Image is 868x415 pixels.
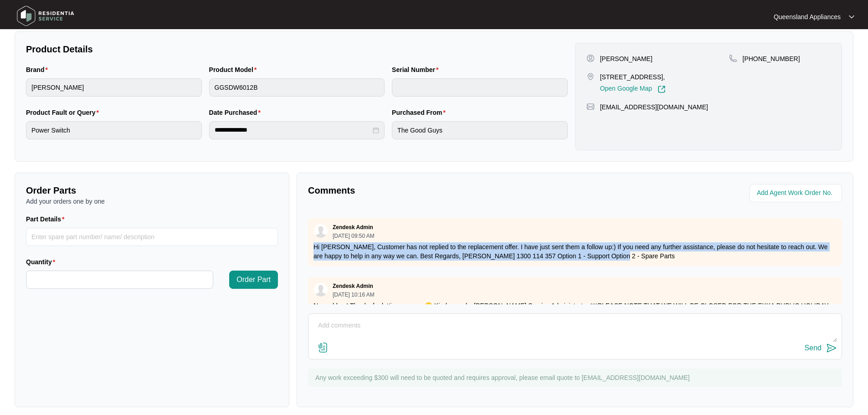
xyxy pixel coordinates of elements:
[849,15,854,19] img: dropdown arrow
[805,344,822,352] div: Send
[229,271,278,289] button: Order Part
[209,108,264,117] label: Date Purchased
[308,184,569,197] p: Comments
[586,72,595,81] img: map-pin
[26,78,202,97] input: Brand
[26,121,202,139] input: Product Fault or Query
[774,12,841,21] p: Queensland Appliances
[313,301,837,328] p: No problem! Thanks for letting me now 😊 Kind regards, [PERSON_NAME] Service Administrator ***PLEA...
[657,85,666,93] img: Link-External
[333,224,373,231] p: Zendesk Admin
[586,102,595,111] img: map-pin
[805,342,837,354] button: Send
[333,282,373,290] p: Zendesk Admin
[392,65,442,74] label: Serial Number
[215,125,371,135] input: Date Purchased
[26,43,568,56] p: Product Details
[333,292,375,297] p: [DATE] 10:16 AM
[333,233,375,239] p: [DATE] 09:50 AM
[392,108,449,117] label: Purchased From
[392,121,568,139] input: Purchased From
[392,78,568,97] input: Serial Number
[600,85,666,93] a: Open Google Map
[26,197,278,206] p: Add your orders one by one
[315,373,837,382] p: Any work exceeding $300 will need to be quoted and requires approval, please email quote to [EMAI...
[318,342,329,353] img: file-attachment-doc.svg
[600,54,652,63] p: [PERSON_NAME]
[26,257,59,266] label: Quantity
[26,228,278,246] input: Part Details
[600,102,708,112] p: [EMAIL_ADDRESS][DOMAIN_NAME]
[26,65,51,74] label: Brand
[313,242,837,261] p: Hi [PERSON_NAME], Customer has not replied to the replacement offer. I have just sent them a foll...
[26,184,278,197] p: Order Parts
[743,54,800,63] p: [PHONE_NUMBER]
[26,271,213,288] input: Quantity
[14,2,77,30] img: residentia service logo
[314,283,328,297] img: user.svg
[209,78,385,97] input: Product Model
[826,343,837,354] img: send-icon.svg
[729,54,737,62] img: map-pin
[600,72,666,82] p: [STREET_ADDRESS],
[757,188,837,199] input: Add Agent Work Order No.
[209,65,261,74] label: Product Model
[586,54,595,62] img: user-pin
[26,215,68,224] label: Part Details
[26,108,103,117] label: Product Fault or Query
[314,224,328,238] img: user.svg
[236,274,271,285] span: Order Part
